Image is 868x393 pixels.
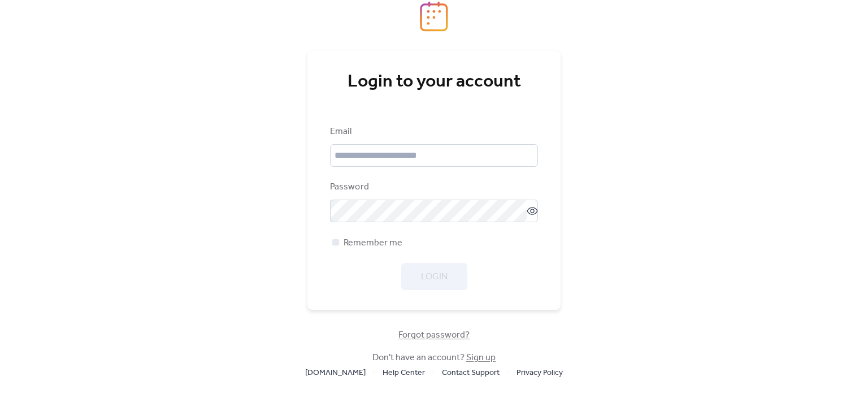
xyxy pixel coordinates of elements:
img: logo [420,1,448,32]
a: Forgot password? [398,332,470,338]
span: Forgot password? [398,329,470,342]
span: Remember me [344,236,402,250]
a: Contact Support [442,365,500,379]
span: Privacy Policy [517,366,563,380]
span: Don't have an account? [372,351,496,365]
div: Password [330,180,536,194]
a: Sign up [466,349,496,366]
div: Email [330,125,536,139]
span: Contact Support [442,366,500,380]
a: Privacy Policy [517,365,563,379]
span: Help Center [383,366,425,380]
span: [DOMAIN_NAME] [305,366,366,380]
a: Help Center [383,365,425,379]
div: Login to your account [330,71,538,93]
a: [DOMAIN_NAME] [305,365,366,379]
